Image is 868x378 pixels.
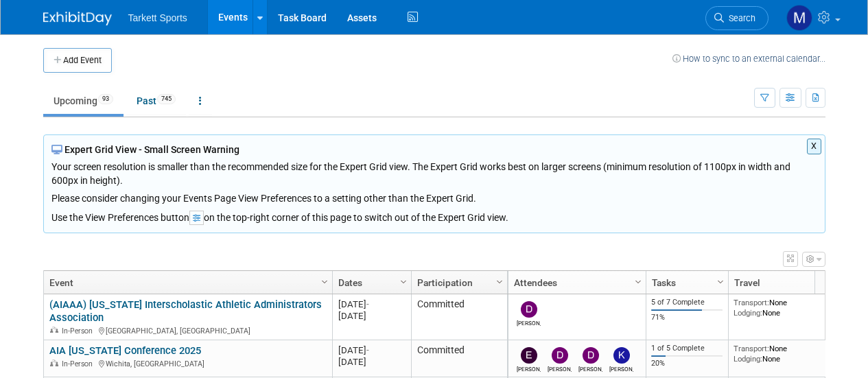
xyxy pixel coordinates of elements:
[713,271,728,292] a: Column Settings
[734,308,762,318] span: Lodging:
[126,88,186,114] a: Past745
[807,139,821,154] button: X
[715,276,726,287] span: Column Settings
[366,345,369,355] span: -
[633,276,644,287] span: Column Settings
[51,156,817,205] div: Your screen resolution is smaller than the recommended size for the Expert Grid view. The Expert ...
[652,271,719,294] a: Tasks
[51,143,817,156] div: Expert Grid View - Small Screen Warning
[548,364,572,373] div: Dennis Regan
[734,298,769,307] span: Transport:
[98,94,113,104] span: 93
[417,271,498,294] a: Participation
[43,48,112,73] button: Add Event
[396,271,411,292] a: Column Settings
[734,298,832,318] div: None None
[705,6,769,30] a: Search
[128,12,187,23] span: Tarkett Sports
[49,271,323,294] a: Event
[50,327,58,333] img: In-Person Event
[583,347,599,364] img: David Ross
[51,205,817,225] div: Use the View Preferences button on the top-right corner of this page to switch out of the Expert ...
[786,5,812,31] img: Mathieu Martel
[672,54,825,64] a: How to sync to an external calendar...
[49,357,326,369] div: Wichita, [GEOGRAPHIC_DATA]
[411,340,507,377] td: Committed
[521,301,537,318] img: David Dwyer
[49,344,201,357] a: AIA [US_STATE] Conference 2025
[517,364,541,373] div: Emma Bohn
[338,310,405,322] div: [DATE]
[338,344,405,356] div: [DATE]
[613,347,630,364] img: Kelsey Hunter
[724,13,755,23] span: Search
[521,347,537,364] img: Emma Bohn
[43,12,112,25] img: ExhibitDay
[651,359,723,368] div: 20%
[43,88,124,114] a: Upcoming93
[631,271,646,292] a: Column Settings
[317,271,332,292] a: Column Settings
[411,294,507,340] td: Committed
[552,347,568,364] img: Dennis Regan
[51,187,817,205] div: Please consider changing your Events Page View Preferences to a setting other than the Expert Grid.
[338,356,405,368] div: [DATE]
[514,271,637,294] a: Attendees
[50,359,58,366] img: In-Person Event
[517,318,541,327] div: David Dwyer
[734,344,832,364] div: None None
[651,344,723,353] div: 1 of 5 Complete
[734,271,829,294] a: Travel
[338,298,405,310] div: [DATE]
[651,313,723,322] div: 71%
[62,359,97,368] span: In-Person
[49,298,322,324] a: (AIAAA) [US_STATE] Interscholastic Athletic Administrators Association
[578,364,602,373] div: David Ross
[609,364,633,373] div: Kelsey Hunter
[366,299,369,309] span: -
[494,276,505,287] span: Column Settings
[734,344,769,353] span: Transport:
[492,271,507,292] a: Column Settings
[62,327,97,335] span: In-Person
[651,298,723,307] div: 5 of 7 Complete
[338,271,402,294] a: Dates
[49,324,326,336] div: [GEOGRAPHIC_DATA], [GEOGRAPHIC_DATA]
[398,276,409,287] span: Column Settings
[734,354,762,364] span: Lodging:
[157,94,176,104] span: 745
[319,276,330,287] span: Column Settings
